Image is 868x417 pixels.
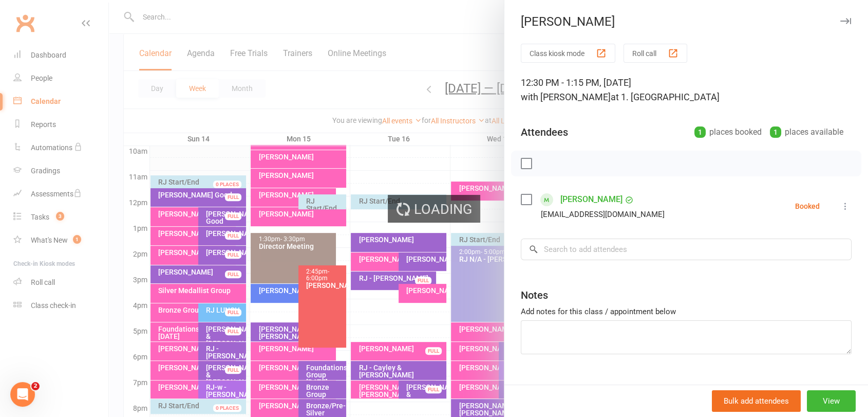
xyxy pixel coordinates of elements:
span: with [PERSON_NAME] [521,92,611,102]
div: 12:30 PM - 1:15 PM, [DATE] [521,76,852,104]
button: Class kiosk mode [521,44,615,63]
div: 1 [694,126,706,138]
div: Attendees [521,125,568,139]
span: at 1. [GEOGRAPHIC_DATA] [611,92,720,102]
div: Notes [521,288,548,302]
div: [PERSON_NAME] [504,14,868,29]
div: 1 [770,126,781,138]
span: 2 [31,382,40,390]
iframe: Intercom live chat [10,382,35,407]
div: [EMAIL_ADDRESS][DOMAIN_NAME] [541,208,665,221]
div: Add notes for this class / appointment below [521,305,852,318]
div: places booked [694,125,762,139]
button: View [807,390,856,412]
button: Bulk add attendees [712,390,801,412]
div: places available [770,125,843,139]
div: Booked [795,203,820,210]
a: [PERSON_NAME] [560,191,622,208]
input: Search to add attendees [521,239,852,260]
button: Roll call [624,44,687,63]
